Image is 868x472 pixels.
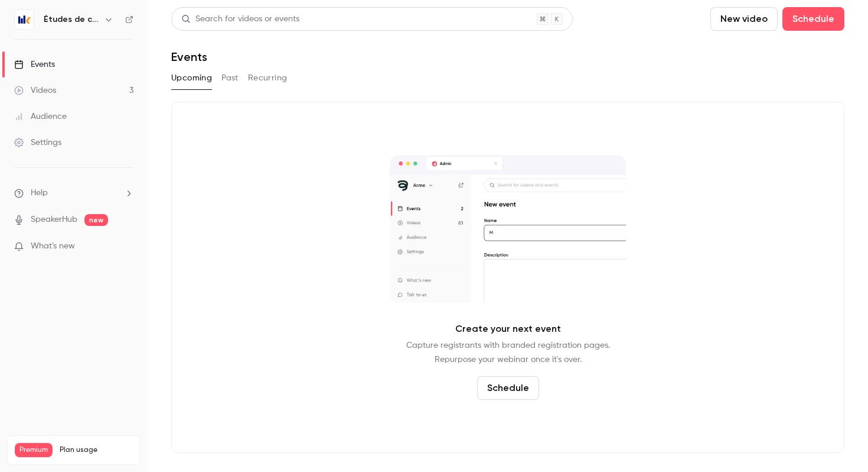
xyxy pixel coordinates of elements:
span: Help [31,187,48,199]
button: Schedule [477,376,539,400]
button: Upcoming [171,69,212,88]
span: What's new [31,240,75,253]
h6: Études de cas [44,14,99,25]
span: Plan usage [60,445,133,455]
button: New video [710,7,778,31]
img: Études de cas [15,10,34,29]
span: new [84,214,108,226]
div: Settings [14,137,61,148]
div: Audience [14,111,67,122]
div: Videos [14,85,56,96]
h1: Events [171,50,207,64]
button: Past [221,69,239,88]
div: Events [14,59,55,70]
a: SpeakerHub [31,214,77,226]
li: help-dropdown-opener [14,187,133,199]
iframe: Noticeable Trigger [119,241,133,252]
button: Recurring [248,69,288,88]
span: Premium [15,443,53,457]
p: Capture registrants with branded registration pages. Repurpose your webinar once it's over. [406,338,610,367]
p: Create your next event [455,322,561,336]
div: Search for videos or events [181,13,299,25]
button: Schedule [782,7,844,31]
